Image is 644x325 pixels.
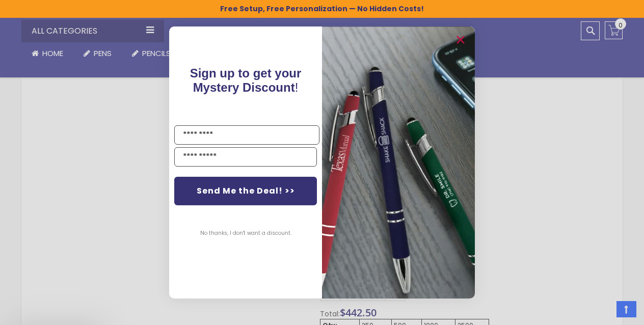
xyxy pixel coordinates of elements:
[322,26,475,298] img: pop-up-image
[190,66,302,94] span: !
[190,66,302,94] span: Sign up to get your Mystery Discount
[560,297,644,325] iframe: Google Customer Reviews
[195,221,297,246] button: No thanks, I don't want a discount.
[174,177,317,205] button: Send Me the Deal! >>
[452,32,469,48] button: Close dialog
